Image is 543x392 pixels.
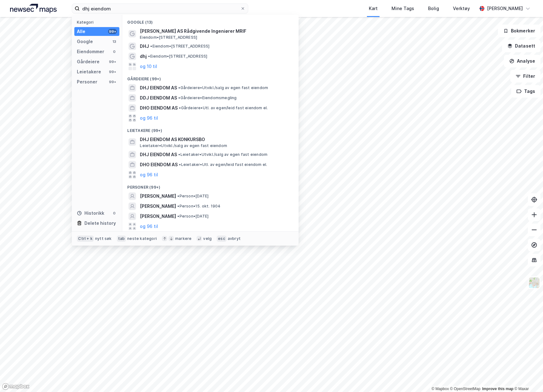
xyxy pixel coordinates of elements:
[77,48,104,55] div: Eiendommer
[177,214,209,219] span: Person • [DATE]
[510,70,540,82] button: Filter
[140,43,149,50] span: DHJ
[140,151,177,158] span: DHJ EIENDOM AS
[140,192,176,200] span: [PERSON_NAME]
[77,78,97,86] div: Personer
[177,204,220,209] span: Person • 15. okt. 1904
[432,387,449,391] a: Mapbox
[140,27,291,35] span: [PERSON_NAME] AS Rådgivende Ingeniører MRIF
[140,171,158,179] button: og 96 til
[140,202,176,210] span: [PERSON_NAME]
[122,15,299,26] div: Google (13)
[178,95,237,100] span: Gårdeiere • Eiendomsmegling
[10,4,57,13] img: logo.a4113a55bc3d86da70a041830d287a7e.svg
[112,39,117,44] div: 13
[77,20,119,25] div: Kategori
[112,211,117,216] div: 0
[117,236,126,242] div: tab
[108,29,117,34] div: 99+
[140,223,158,230] button: og 96 til
[122,180,299,191] div: Personer (99+)
[179,105,181,110] span: •
[140,114,158,122] button: og 96 til
[84,219,116,227] div: Delete history
[511,85,540,98] button: Tags
[140,94,177,102] span: DDJ EIENDOM AS
[502,40,540,52] button: Datasett
[140,63,157,70] button: og 10 til
[77,28,85,35] div: Alle
[140,213,176,220] span: [PERSON_NAME]
[77,68,101,76] div: Leietakere
[177,194,209,199] span: Person • [DATE]
[528,277,540,289] img: Z
[77,209,104,217] div: Historikk
[148,54,150,59] span: •
[122,71,299,83] div: Gårdeiere (99+)
[80,4,240,13] input: Søk på adresse, matrikkel, gårdeiere, leietakere eller personer
[177,194,179,198] span: •
[108,79,117,84] div: 99+
[179,162,181,167] span: •
[177,214,179,219] span: •
[178,152,267,157] span: Leietaker • Utvikl./salg av egen fast eiendom
[140,53,147,60] span: dhj
[150,44,152,48] span: •
[140,84,177,92] span: DHJ EIENDOM AS
[178,152,180,157] span: •
[498,25,540,37] button: Bokmerker
[140,104,178,112] span: DHO EIENDOM AS
[512,362,543,392] iframe: Chat Widget
[77,58,100,65] div: Gårdeiere
[392,5,414,12] div: Mine Tags
[108,59,117,64] div: 99+
[140,35,197,40] span: Eiendom • [STREET_ADDRESS]
[175,236,191,241] div: markere
[179,162,267,167] span: Leietaker • Utl. av egen/leid fast eiendom el.
[179,105,268,111] span: Gårdeiere • Utl. av egen/leid fast eiendom el.
[203,236,212,241] div: velg
[95,236,112,241] div: nytt søk
[178,95,180,100] span: •
[217,236,226,242] div: esc
[228,236,241,241] div: avbryt
[127,236,157,241] div: neste kategori
[177,204,179,208] span: •
[112,49,117,54] div: 0
[148,54,207,59] span: Eiendom • [STREET_ADDRESS]
[77,236,94,242] div: Ctrl + k
[150,44,209,49] span: Eiendom • [STREET_ADDRESS]
[122,123,299,134] div: Leietakere (99+)
[2,383,30,390] a: Mapbox homepage
[77,38,93,45] div: Google
[178,85,180,90] span: •
[140,161,178,168] span: DHO EIENDOM AS
[482,387,513,391] a: Improve this map
[504,55,540,67] button: Analyse
[108,69,117,74] div: 99+
[369,5,378,12] div: Kart
[453,5,470,12] div: Verktøy
[428,5,439,12] div: Bolig
[178,85,268,90] span: Gårdeiere • Utvikl./salg av egen fast eiendom
[140,143,227,148] span: Leietaker • Utvikl./salg av egen fast eiendom
[450,387,481,391] a: OpenStreetMap
[487,5,523,12] div: [PERSON_NAME]
[140,136,291,143] span: DHJ EIENDOM AS KONKURSBO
